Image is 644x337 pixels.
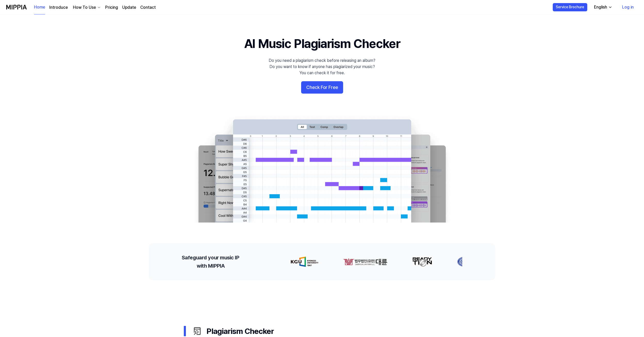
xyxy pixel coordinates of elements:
[290,257,317,267] img: partner-logo-0
[269,57,375,76] div: Do you need a plagiarism check before releasing an album? Do you want to know if anyone has plagi...
[188,114,456,223] img: main Image
[49,4,68,11] a: Introduce
[244,35,400,52] h1: AI Music Plagiarism Checker
[192,326,460,336] div: Plagiarism Checker
[105,4,118,11] a: Pricing
[590,2,615,12] button: English
[301,81,343,94] button: Check For Free
[34,0,45,14] a: Home
[122,4,136,11] a: Update
[593,4,608,10] div: English
[411,257,431,267] img: partner-logo-2
[72,4,97,11] div: How To Use
[140,4,156,11] a: Contact
[342,257,386,267] img: partner-logo-1
[553,3,587,11] button: Service Brochure
[72,4,101,11] button: How To Use
[456,257,472,267] img: partner-logo-3
[182,253,239,270] h2: Safeguard your music IP with MIPPIA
